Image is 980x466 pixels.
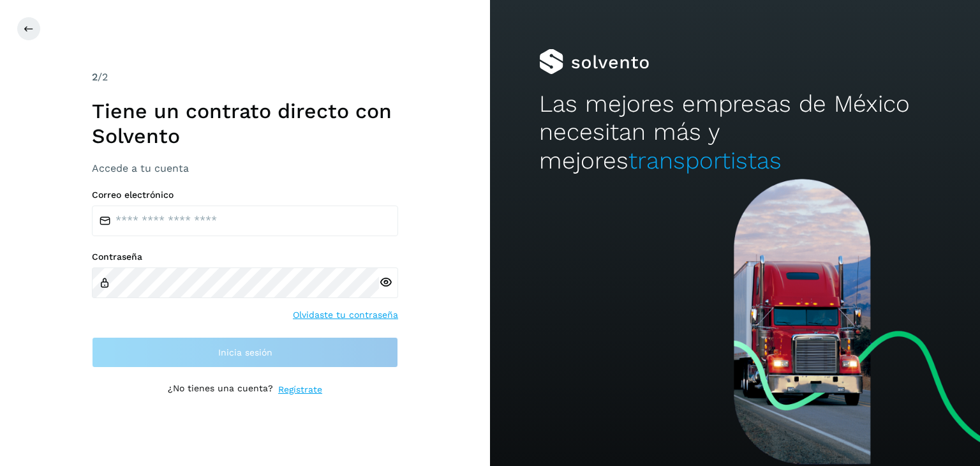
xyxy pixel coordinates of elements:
[92,70,398,85] div: /2
[92,190,398,200] label: Correo electrónico
[539,90,931,175] h2: Las mejores empresas de México necesitan más y mejores
[218,348,272,357] span: Inicia sesión
[92,162,398,174] h3: Accede a tu cuenta
[278,383,322,396] a: Regístrate
[628,147,782,174] span: transportistas
[92,99,398,148] h1: Tiene un contrato directo con Solvento
[92,337,398,368] button: Inicia sesión
[92,252,398,262] label: Contraseña
[92,71,98,83] span: 2
[293,308,398,322] a: Olvidaste tu contraseña
[168,383,273,396] p: ¿No tienes una cuenta?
